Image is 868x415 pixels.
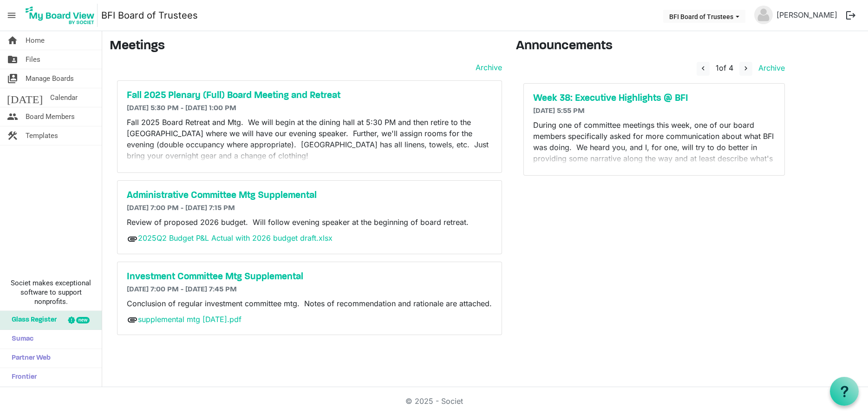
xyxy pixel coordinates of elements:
span: people [7,107,18,126]
span: Files [26,50,40,69]
span: Glass Register [7,311,57,329]
span: home [7,31,18,50]
p: Conclusion of regular investment committee mtg. Notes of recommendation and rationale are attached. [127,298,492,309]
p: Fall 2025 Board Retreat and Mtg. We will begin at the dining hall at 5:30 PM and then retire to t... [127,117,492,161]
a: Administrative Committee Mtg Supplemental [127,190,492,201]
h6: [DATE] 7:00 PM - [DATE] 7:15 PM [127,204,492,213]
span: Board Members [26,107,75,126]
a: Investment Committee Mtg Supplemental [127,271,492,283]
span: attachment [127,233,138,244]
span: Calendar [50,88,78,107]
button: navigate_before [697,62,710,76]
button: navigate_next [739,62,752,76]
span: Societ makes exceptional software to support nonprofits. [4,278,98,306]
div: new [76,317,90,323]
span: navigate_before [699,64,707,72]
a: My Board View Logo [23,4,101,27]
span: Sumac [7,330,33,349]
h6: [DATE] 5:30 PM - [DATE] 1:00 PM [127,104,492,113]
span: [DATE] 5:55 PM [533,107,585,115]
span: 1 [716,63,719,72]
span: attachment [127,314,138,325]
span: Templates [26,126,58,145]
button: BFI Board of Trustees dropdownbutton [663,10,745,23]
span: Frontier [7,368,37,387]
a: Fall 2025 Plenary (Full) Board Meeting and Retreat [127,90,492,101]
a: Archive [472,62,502,73]
button: logout [841,6,861,25]
span: folder_shared [7,50,18,69]
span: menu [3,7,20,24]
img: no-profile-picture.svg [754,6,773,24]
span: switch_account [7,69,18,88]
span: navigate_next [742,64,750,72]
a: Week 38: Executive Highlights @ BFI [533,93,775,104]
a: BFI Board of Trustees [101,6,198,25]
span: construction [7,126,18,145]
a: 2025Q2 Budget P&L Actual with 2026 budget draft.xlsx [138,233,333,243]
img: My Board View Logo [23,4,98,27]
span: Home [26,31,45,50]
a: © 2025 - Societ [405,396,463,406]
span: of 4 [716,63,733,72]
span: Partner Web [7,349,51,368]
a: Archive [755,63,785,72]
span: Manage Boards [26,69,74,88]
a: supplemental mtg [DATE].pdf [138,315,241,324]
h3: Announcements [516,39,792,54]
p: During one of committee meetings this week, one of our board members specifically asked for more ... [533,119,775,175]
p: Review of proposed 2026 budget. Will follow evening speaker at the beginning of board retreat. [127,217,492,228]
h6: [DATE] 7:00 PM - [DATE] 7:45 PM [127,285,492,294]
span: [DATE] [7,88,43,107]
h3: Meetings [110,39,502,54]
a: [PERSON_NAME] [773,6,841,24]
